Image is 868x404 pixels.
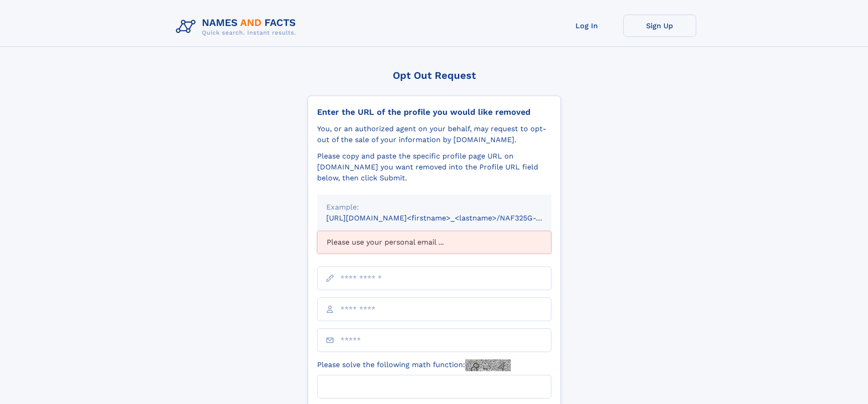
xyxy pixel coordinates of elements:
a: Sign Up [623,15,696,37]
div: Opt Out Request [308,70,561,81]
div: Please use your personal email ... [317,231,551,254]
label: Please solve the following math function: [317,359,511,371]
div: You, or an authorized agent on your behalf, may request to opt-out of the sale of your informatio... [317,123,551,145]
div: Example: [326,202,542,213]
small: [URL][DOMAIN_NAME]<firstname>_<lastname>/NAF325G-xxxxxxxx [326,214,569,222]
img: Logo Names and Facts [172,15,303,39]
div: Enter the URL of the profile you would like removed [317,107,551,117]
div: Please copy and paste the specific profile page URL on [DOMAIN_NAME] you want removed into the Pr... [317,151,551,184]
a: Log In [550,15,623,37]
